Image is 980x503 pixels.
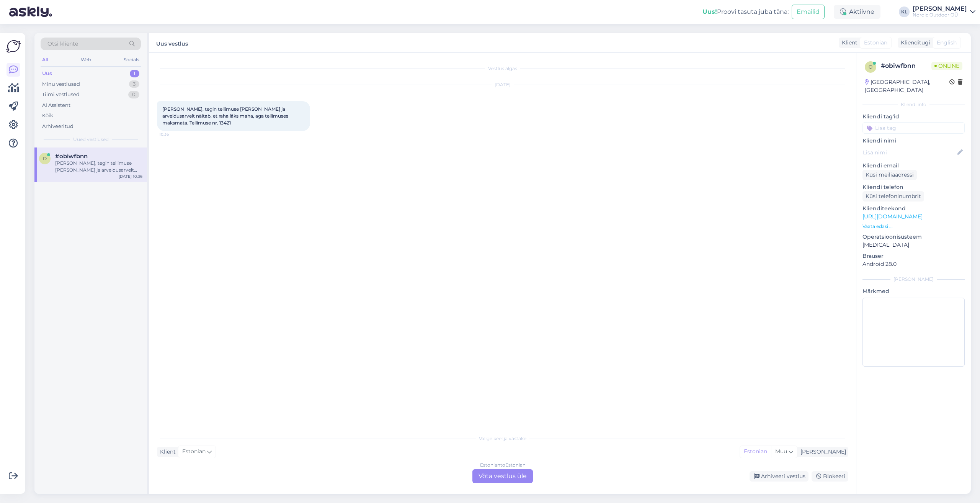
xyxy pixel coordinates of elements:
[864,39,887,47] span: Estonian
[862,260,965,268] p: Android 28.0
[862,122,965,134] input: Lisa tag
[162,106,289,126] span: [PERSON_NAME], tegin tellimuse [PERSON_NAME] ja arveldusarvelt näitab, et raha läks maha, aga tel...
[869,64,872,70] span: o
[128,91,139,98] div: 0
[55,160,142,174] div: [PERSON_NAME], tegin tellimuse [PERSON_NAME] ja arveldusarvelt näitab, et raha läks maha, aga tel...
[862,113,965,121] p: Kliendi tag'id
[862,252,965,260] p: Brauser
[182,447,206,456] span: Estonian
[862,101,965,108] div: Kliendi info
[834,5,880,19] div: Aktiivne
[42,102,70,109] div: AI Assistent
[157,81,848,88] div: [DATE]
[702,7,789,16] div: Proovi tasuta juba täna:
[862,137,965,145] p: Kliendi nimi
[42,70,52,77] div: Uus
[740,446,771,457] div: Estonian
[156,38,188,48] label: Uus vestlus
[42,91,80,98] div: Tiimi vestlused
[931,62,962,70] span: Online
[130,70,139,77] div: 1
[913,6,975,18] a: [PERSON_NAME]Nordic Outdoor OÜ
[42,80,80,88] div: Minu vestlused
[881,61,931,70] div: # obiwfbnn
[862,205,965,213] p: Klienditeekond
[937,39,957,47] span: English
[797,448,846,456] div: [PERSON_NAME]
[157,435,848,442] div: Valige keel ja vastake
[862,241,965,249] p: [MEDICAL_DATA]
[43,156,47,161] span: o
[862,162,965,170] p: Kliendi email
[73,136,109,143] span: Uued vestlused
[913,6,967,12] div: [PERSON_NAME]
[862,287,965,295] p: Märkmed
[863,148,956,157] input: Lisa nimi
[898,39,930,47] div: Klienditugi
[6,39,21,54] img: Askly Logo
[913,12,967,18] div: Nordic Outdoor OÜ
[79,55,93,65] div: Web
[157,65,848,72] div: Vestlus algas
[865,78,949,94] div: [GEOGRAPHIC_DATA], [GEOGRAPHIC_DATA]
[862,223,965,230] p: Vaata edasi ...
[55,153,88,160] span: #obiwfbnn
[480,462,526,469] div: Estonian to Estonian
[862,170,917,180] div: Küsi meiliaadressi
[862,276,965,283] div: [PERSON_NAME]
[862,213,923,220] a: [URL][DOMAIN_NAME]
[42,112,53,120] div: Kõik
[862,183,965,191] p: Kliendi telefon
[839,39,857,47] div: Klient
[775,448,787,455] span: Muu
[47,40,78,48] span: Otsi kliente
[899,7,910,17] div: KL
[702,8,717,15] b: Uus!
[41,55,49,65] div: All
[862,191,924,202] div: Küsi telefoninumbrit
[119,174,142,179] div: [DATE] 10:36
[159,131,188,137] span: 10:36
[472,469,533,483] div: Võta vestlus üle
[792,5,825,19] button: Emailid
[750,471,808,482] div: Arhiveeri vestlus
[862,233,965,241] p: Operatsioonisüsteem
[122,55,141,65] div: Socials
[157,448,176,456] div: Klient
[42,123,73,130] div: Arhiveeritud
[129,80,139,88] div: 3
[812,471,848,482] div: Blokeeri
